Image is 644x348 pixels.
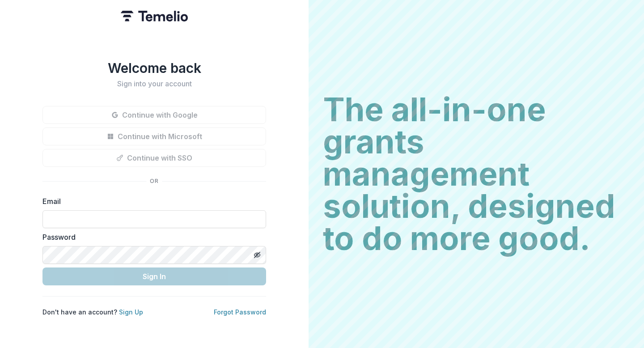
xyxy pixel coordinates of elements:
a: Forgot Password [214,308,266,316]
label: Password [42,232,261,242]
button: Continue with SSO [42,149,266,167]
label: Email [42,196,261,207]
button: Toggle password visibility [250,248,264,262]
h2: Sign into your account [42,80,266,88]
a: Sign Up [119,308,143,316]
button: Continue with Google [42,106,266,124]
p: Don't have an account? [42,307,143,317]
button: Continue with Microsoft [42,127,266,145]
button: Sign In [42,267,266,285]
img: Temelio [121,11,188,21]
h1: Welcome back [42,60,266,76]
